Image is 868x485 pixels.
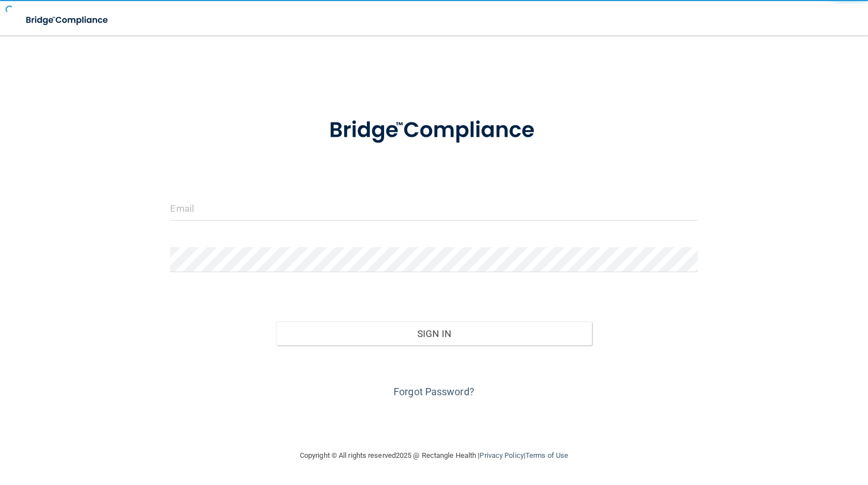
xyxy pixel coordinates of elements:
[276,321,593,346] button: Sign In
[307,102,562,159] img: bridge_compliance_login_screen.278c3ca4.svg
[394,386,474,397] a: Forgot Password?
[17,9,119,32] img: bridge_compliance_login_screen.278c3ca4.svg
[479,451,523,460] a: Privacy Policy
[170,196,697,221] input: Email
[525,451,568,460] a: Terms of Use
[232,438,636,473] div: Copyright © All rights reserved 2025 @ Rectangle Health | |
